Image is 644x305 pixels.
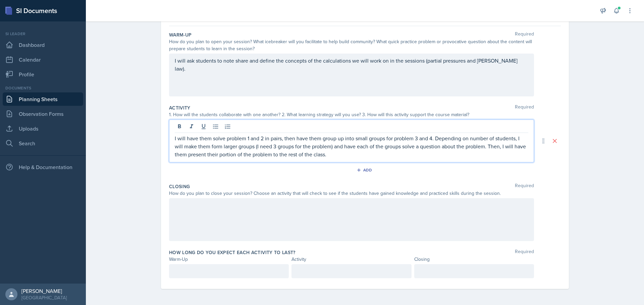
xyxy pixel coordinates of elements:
[515,31,534,38] span: Required
[3,53,83,66] a: Calendar
[175,57,528,73] p: I will ask students to note share and define the concepts of the calculations we will work on in ...
[3,107,83,121] a: Observation Forms
[3,92,83,106] a: Planning Sheets
[354,165,376,175] button: Add
[169,256,289,263] div: Warm-Up
[3,160,83,174] div: Help & Documentation
[3,38,83,52] a: Dashboard
[169,104,191,111] label: Activity
[515,183,534,190] span: Required
[169,111,534,118] div: 1. How will the students collaborate with one another? 2. What learning strategy will you use? 3....
[291,256,411,263] div: Activity
[3,85,83,91] div: Documents
[3,68,83,81] a: Profile
[175,134,528,158] p: I will have them solve problem 1 and 2 in pairs, then have them group up into small groups for pr...
[3,137,83,150] a: Search
[169,31,192,38] label: Warm-Up
[515,104,534,111] span: Required
[358,167,372,173] div: Add
[169,183,190,190] label: Closing
[21,294,67,301] div: [GEOGRAPHIC_DATA]
[169,190,534,197] div: How do you plan to close your session? Choose an activity that will check to see if the students ...
[3,122,83,135] a: Uploads
[3,31,83,37] div: Si leader
[169,38,534,52] div: How do you plan to open your session? What icebreaker will you facilitate to help build community...
[21,288,67,294] div: [PERSON_NAME]
[414,256,534,263] div: Closing
[515,249,534,256] span: Required
[169,249,296,256] label: How long do you expect each activity to last?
